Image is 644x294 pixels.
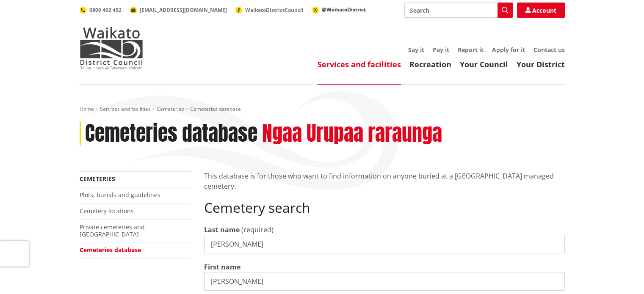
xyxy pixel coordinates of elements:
input: e.g. Smith [204,235,565,253]
a: [EMAIL_ADDRESS][DOMAIN_NAME] [130,6,227,14]
label: First name [204,262,240,272]
a: Report it [458,46,484,54]
a: Private cemeteries and [GEOGRAPHIC_DATA] [80,223,145,238]
nav: breadcrumb [80,106,565,113]
span: Cemeteries database [190,105,241,113]
a: Cemeteries database [80,246,141,254]
h2: Ngaa Urupaa raraunga [262,121,442,146]
label: Last name [204,225,240,235]
a: Contact us [533,46,565,54]
input: Search input [404,3,513,18]
img: Waikato District Council - Te Kaunihera aa Takiwaa o Waikato [80,27,143,69]
a: Services and facilities [100,105,151,113]
a: 0800 492 452 [80,6,122,14]
span: 0800 492 452 [89,6,122,14]
a: Apply for it [492,46,525,54]
a: Cemeteries [157,105,184,113]
a: Services and facilities [318,59,401,69]
a: @WaikatoDistrict [312,6,366,13]
h2: Cemetery search [204,200,565,216]
h1: Cemeteries database [85,121,257,146]
a: Pay it [433,46,449,54]
a: Recreation [409,59,451,69]
iframe: Messenger Launcher [605,258,636,289]
span: (required) [241,225,274,234]
a: Cemetery locations [80,207,134,215]
span: WaikatoDistrictCouncil [245,6,304,14]
a: Your Council [460,59,508,69]
a: Plots, burials and guidelines [80,191,160,199]
a: Cemeteries [80,175,115,183]
a: Home [80,105,94,113]
a: Say it [408,46,424,54]
input: e.g. John [204,272,565,291]
a: Account [517,3,565,18]
a: WaikatoDistrictCouncil [235,6,304,14]
span: @WaikatoDistrict [322,6,366,13]
a: Your District [517,59,565,69]
p: This database is for those who want to find information on anyone buried at a [GEOGRAPHIC_DATA] m... [204,171,565,191]
span: [EMAIL_ADDRESS][DOMAIN_NAME] [140,6,227,14]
